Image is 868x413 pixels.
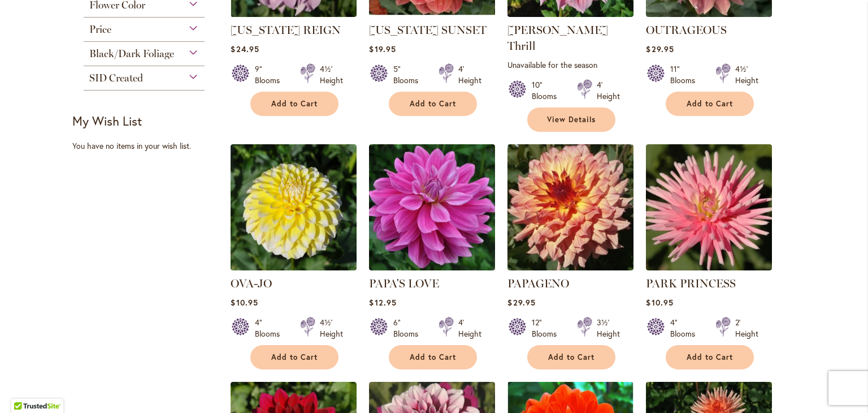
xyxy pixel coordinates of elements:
[670,317,702,339] div: 4" Blooms
[527,345,615,369] button: Add to Cart
[646,44,674,54] span: $29.95
[255,317,287,339] div: 4" Blooms
[410,352,456,362] span: Add to Cart
[320,317,343,339] div: 4½' Height
[646,277,736,290] a: PARK PRINCESS
[72,140,223,152] div: You have no items in your wish list.
[255,63,287,86] div: 9" Blooms
[89,72,143,84] span: SID Created
[458,63,481,86] div: 4' Height
[547,115,596,124] span: View Details
[89,23,111,36] span: Price
[231,44,259,54] span: $24.95
[597,317,620,339] div: 3½' Height
[231,23,341,37] a: [US_STATE] REIGN
[369,297,396,308] span: $12.95
[507,262,633,273] a: Papageno
[369,144,495,270] img: PAPA'S LOVE
[687,352,733,362] span: Add to Cart
[369,23,487,37] a: [US_STATE] SUNSET
[231,297,258,308] span: $10.95
[507,59,633,70] p: Unavailable for the season
[410,99,456,109] span: Add to Cart
[271,99,318,109] span: Add to Cart
[646,144,772,270] img: PARK PRINCESS
[646,8,772,19] a: OUTRAGEOUS
[670,63,702,86] div: 11" Blooms
[389,92,477,116] button: Add to Cart
[507,277,569,290] a: PAPAGENO
[458,317,481,339] div: 4' Height
[527,107,615,132] a: View Details
[320,63,343,86] div: 4½' Height
[231,277,272,290] a: OVA-JO
[231,262,357,273] a: OVA-JO
[646,297,673,308] span: $10.95
[532,317,563,339] div: 12" Blooms
[507,8,633,19] a: Otto's Thrill
[8,373,40,405] iframe: Launch Accessibility Center
[507,144,633,270] img: Papageno
[507,297,535,308] span: $29.95
[646,23,727,37] a: OUTRAGEOUS
[369,8,495,19] a: OREGON SUNSET
[735,317,758,339] div: 2' Height
[231,144,357,270] img: OVA-JO
[250,92,338,116] button: Add to Cart
[393,317,425,339] div: 6" Blooms
[548,352,594,362] span: Add to Cart
[666,345,754,369] button: Add to Cart
[687,99,733,109] span: Add to Cart
[389,345,477,369] button: Add to Cart
[369,262,495,273] a: PAPA'S LOVE
[271,352,318,362] span: Add to Cart
[72,113,142,129] strong: My Wish List
[646,262,772,273] a: PARK PRINCESS
[532,79,563,102] div: 10" Blooms
[231,8,357,19] a: OREGON REIGN
[666,92,754,116] button: Add to Cart
[369,277,439,290] a: PAPA'S LOVE
[735,63,758,86] div: 4½' Height
[507,23,608,53] a: [PERSON_NAME] Thrill
[250,345,338,369] button: Add to Cart
[597,79,620,102] div: 4' Height
[369,44,396,54] span: $19.95
[393,63,425,86] div: 5" Blooms
[89,48,174,60] span: Black/Dark Foliage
